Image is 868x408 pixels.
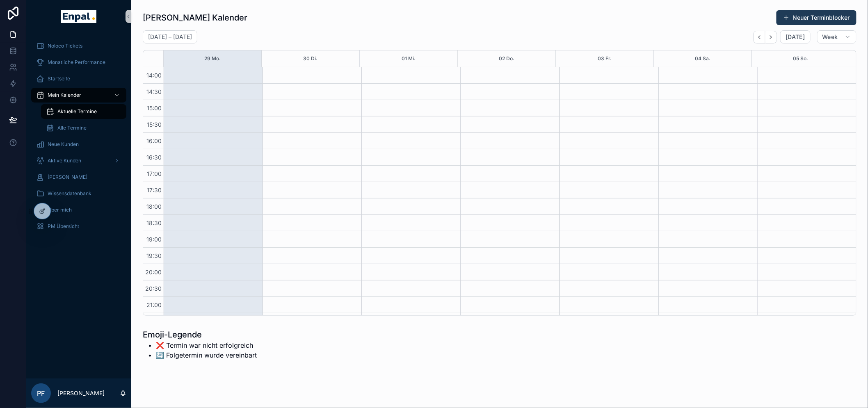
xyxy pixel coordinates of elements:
span: 19:00 [144,236,164,243]
span: Neue Kunden [48,141,79,148]
li: 🔄️ Folgetermin wurde vereinbart [156,350,257,360]
span: 18:00 [144,203,164,210]
span: 20:30 [143,285,164,292]
button: 29 Mo. [204,50,221,67]
span: 14:30 [144,88,164,95]
a: Aktuelle Termine [41,104,126,119]
a: Noloco Tickets [31,39,126,53]
span: Monatliche Performance [48,59,105,66]
span: Week [822,33,838,41]
span: 19:30 [144,252,164,259]
button: Week [817,30,857,43]
span: Wissensdatenbank [48,190,91,197]
button: [DATE] [780,30,810,43]
a: Monatliche Performance [31,55,126,70]
button: 02 Do. [499,50,514,67]
button: Neuer Terminblocker [777,10,857,25]
span: Mein Kalender [48,92,81,98]
a: Alle Termine [41,121,126,135]
button: Next [765,31,777,43]
button: 01 Mi. [402,50,416,67]
span: [PERSON_NAME] [48,174,87,180]
a: Aktive Kunden [31,153,126,168]
span: 16:30 [144,154,164,161]
span: Alle Termine [57,125,87,131]
span: 15:00 [145,105,164,112]
span: 16:00 [144,137,164,144]
h2: [DATE] – [DATE] [148,33,192,41]
span: 17:00 [145,170,164,177]
a: Wissensdatenbank [31,186,126,201]
button: 05 So. [793,50,809,67]
span: 20:00 [143,269,164,276]
span: Noloco Tickets [48,43,82,49]
a: Startseite [31,71,126,86]
a: [PERSON_NAME] [31,170,126,185]
span: Startseite [48,75,70,82]
span: 17:30 [145,187,164,194]
span: 15:30 [145,121,164,128]
span: 21:00 [144,301,164,308]
button: 03 Fr. [598,50,612,67]
span: Aktuelle Termine [57,108,97,115]
span: 18:30 [144,219,164,226]
span: Über mich [48,207,72,213]
button: 04 Sa. [695,50,710,67]
a: Über mich [31,203,126,217]
a: Mein Kalender [31,88,126,103]
button: 30 Di. [304,50,318,67]
h1: Emoji-Legende [143,329,257,340]
li: ❌ Termin war nicht erfolgreich [156,340,257,350]
h1: [PERSON_NAME] Kalender [143,12,247,23]
span: [DATE] [786,33,805,41]
span: PF [37,388,45,398]
p: [PERSON_NAME] [57,389,105,397]
a: Neue Kunden [31,137,126,152]
img: App logo [61,10,96,23]
a: PM Übersicht [31,219,126,234]
span: Aktive Kunden [48,157,81,164]
div: scrollable content [26,33,131,244]
span: 14:00 [144,72,164,79]
span: PM Übersicht [48,223,79,230]
button: Back [754,31,765,43]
